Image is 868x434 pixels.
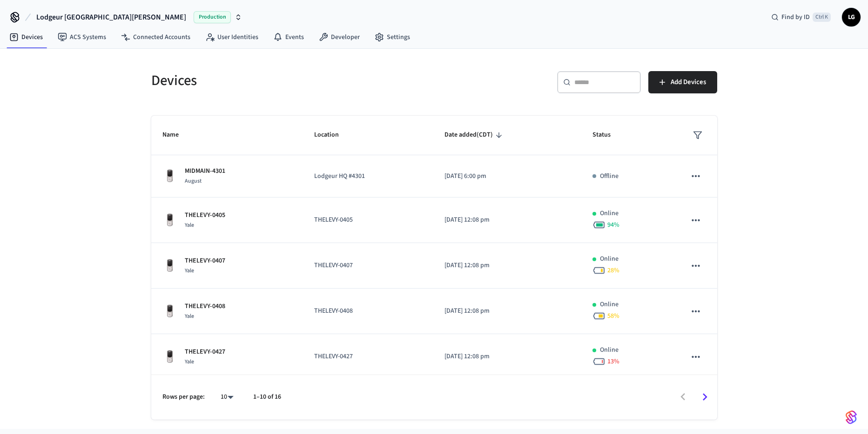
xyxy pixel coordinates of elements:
span: Location [314,128,351,142]
span: 13 % [607,357,619,366]
p: [DATE] 12:08 pm [444,215,570,225]
span: Yale [185,312,194,320]
img: Yale Assure Touchscreen Wifi Smart Lock, Satin Nickel, Front [162,169,177,184]
span: Find by ID [781,13,810,22]
p: [DATE] 12:08 pm [444,306,570,316]
div: Find by IDCtrl K [764,9,838,26]
span: Date added(CDT) [444,128,505,142]
span: Add Devices [671,76,706,88]
span: 28 % [607,266,619,275]
a: Developer [311,29,367,46]
span: Yale [185,267,194,275]
img: Yale Assure Touchscreen Wifi Smart Lock, Satin Nickel, Front [162,213,177,228]
span: 58 % [607,311,619,321]
p: Offline [600,171,619,181]
button: Go to next page [694,386,716,408]
p: Rows per page: [162,392,205,402]
span: Yale [185,221,194,229]
span: Lodgeur [GEOGRAPHIC_DATA][PERSON_NAME] [36,12,186,23]
span: LG [843,9,860,26]
p: THELEVY-0407 [185,256,225,266]
img: Yale Assure Touchscreen Wifi Smart Lock, Satin Nickel, Front [162,349,177,364]
span: 94 % [607,220,619,230]
img: Yale Assure Touchscreen Wifi Smart Lock, Satin Nickel, Front [162,258,177,273]
p: Online [600,254,619,264]
button: LG [842,8,861,26]
p: [DATE] 6:00 pm [444,171,570,181]
p: Online [600,345,619,355]
button: Add Devices [648,71,717,93]
p: THELEVY-0408 [314,306,422,316]
p: MIDMAIN-4301 [185,166,225,176]
p: THELEVY-0407 [314,261,422,270]
p: [DATE] 12:08 pm [444,261,570,270]
p: THELEVY-0427 [314,352,422,362]
span: Name [162,128,191,142]
span: August [185,177,202,185]
p: THELEVY-0405 [185,210,225,220]
p: Lodgeur HQ #4301 [314,171,422,181]
a: ACS Systems [50,29,114,46]
a: Settings [367,29,417,46]
span: Ctrl K [813,13,831,22]
p: THELEVY-0408 [185,302,225,311]
span: Yale [185,358,194,366]
p: Online [600,209,619,218]
span: Production [194,11,231,23]
a: Events [266,29,311,46]
a: Connected Accounts [114,29,198,46]
p: 1–10 of 16 [253,392,281,402]
span: Status [592,128,623,142]
a: Devices [2,29,50,46]
img: SeamLogoGradient.69752ec5.svg [846,410,857,425]
div: 10 [216,390,238,404]
img: Yale Assure Touchscreen Wifi Smart Lock, Satin Nickel, Front [162,304,177,319]
a: User Identities [198,29,266,46]
p: [DATE] 12:08 pm [444,352,570,362]
p: THELEVY-0405 [314,215,422,225]
p: Online [600,300,619,309]
p: THELEVY-0427 [185,347,225,357]
h5: Devices [151,71,429,90]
